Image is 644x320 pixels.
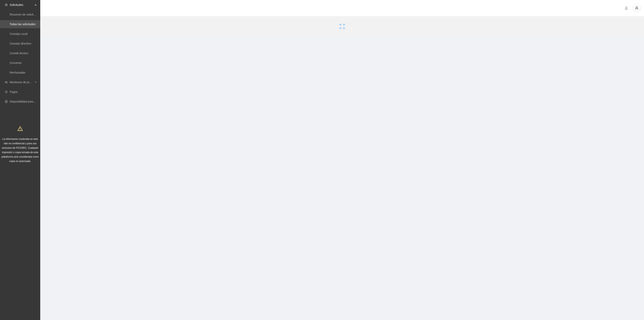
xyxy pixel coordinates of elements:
[10,32,28,35] a: Consejo Local
[10,1,33,9] span: Solicitudes
[10,13,55,16] a: Resumen de solicitudes por aprobar
[2,138,39,163] span: La información contenida en este sitio es confidencial y para uso exclusivo de FICOSEC. Cualquier...
[10,42,31,45] a: Consejo directivo
[10,23,35,26] a: Todas las solicitudes
[10,71,25,74] a: Rechazadas
[633,4,641,12] button: user
[623,5,630,11] button: bell
[10,61,22,64] a: Convenio
[10,52,28,55] a: Comité técnico
[10,100,44,103] a: Disponibilidad presupuestal
[5,3,8,6] span: inbox
[623,6,629,10] span: bell
[18,126,23,131] span: warning
[10,90,18,94] a: Pagos
[5,81,8,84] span: eye
[10,78,33,86] span: Monitoreo de proyectos
[633,6,641,10] span: user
